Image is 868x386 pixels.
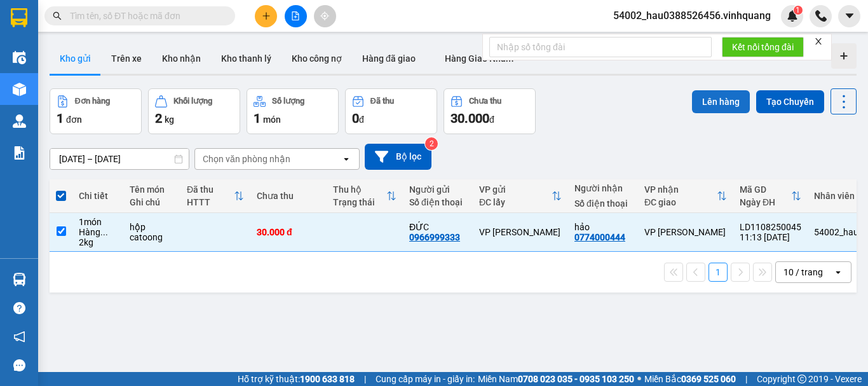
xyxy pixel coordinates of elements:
span: Miền Nam [478,372,634,386]
img: phone-icon [815,10,827,22]
th: Toggle SortBy [473,179,568,213]
div: 30.000 đ [257,227,320,237]
div: VP nhận [644,184,717,195]
button: Kho nhận [152,43,211,74]
span: notification [13,331,25,343]
div: 1 món [79,217,117,227]
button: Lên hàng [692,90,750,113]
div: Người gửi [409,184,466,195]
input: Select a date range. [50,149,189,169]
th: Toggle SortBy [733,179,808,213]
span: close [814,37,823,46]
div: Tạo kho hàng mới [831,43,857,69]
span: 2 [155,111,162,126]
img: solution-icon [13,146,26,160]
div: ĐỨC [409,222,466,232]
span: message [13,359,25,371]
div: 11:13 [DATE] [740,232,801,242]
div: Chưa thu [469,97,501,106]
div: Số điện thoại [574,198,632,209]
button: Đơn hàng1đơn [50,88,142,134]
div: Số lượng [272,97,304,106]
span: caret-down [844,10,855,22]
div: Khối lượng [173,97,212,106]
span: aim [320,11,329,20]
div: HTTT [187,197,234,207]
div: Tên món [130,184,174,195]
div: Hàng thông thường [79,227,117,237]
div: Chi tiết [79,191,117,201]
div: LD1108250045 [740,222,801,232]
span: file-add [291,11,300,20]
span: 1 [796,6,800,15]
span: Miền Bắc [644,372,736,386]
span: đ [359,114,364,125]
button: Tạo Chuyến [756,90,824,113]
button: Trên xe [101,43,152,74]
span: món [263,114,281,125]
span: 1 [57,111,64,126]
span: search [53,11,62,20]
div: ĐC lấy [479,197,552,207]
div: Đã thu [370,97,394,106]
button: plus [255,5,277,27]
span: | [745,372,747,386]
svg: open [341,154,351,164]
button: Kho thanh lý [211,43,281,74]
div: Chọn văn phòng nhận [203,153,290,165]
button: Chưa thu30.000đ [444,88,536,134]
span: question-circle [13,302,25,314]
img: warehouse-icon [13,273,26,286]
div: Mã GD [740,184,791,195]
span: | [364,372,366,386]
button: Khối lượng2kg [148,88,240,134]
button: file-add [285,5,307,27]
button: aim [314,5,336,27]
span: Hàng Giao Nhầm [445,53,513,64]
div: 2 kg [79,237,117,247]
input: Tìm tên, số ĐT hoặc mã đơn [70,9,220,23]
span: copyright [797,375,806,383]
img: logo-vxr [11,8,27,27]
strong: 0369 525 060 [681,374,736,384]
span: 1 [254,111,261,126]
th: Toggle SortBy [180,179,250,213]
div: 0966999333 [409,232,460,242]
span: ... [100,227,108,237]
svg: open [833,267,843,277]
div: Chưa thu [257,191,320,201]
span: 30.000 [451,111,489,126]
div: Ghi chú [130,197,174,207]
sup: 2 [425,137,438,150]
span: Kết nối tổng đài [732,40,794,54]
div: 10 / trang [783,266,823,279]
span: ⚪️ [637,376,641,382]
img: icon-new-feature [787,10,798,22]
div: Số điện thoại [409,197,466,207]
div: hảo [574,222,632,232]
div: 0774000444 [574,232,625,242]
span: Hỗ trợ kỹ thuật: [238,372,355,386]
button: Bộ lọc [365,144,431,170]
div: hộp catoong [130,222,174,242]
strong: 0708 023 035 - 0935 103 250 [518,374,634,384]
button: Hàng đã giao [352,43,426,74]
div: Đã thu [187,184,234,195]
input: Nhập số tổng đài [489,37,712,57]
button: caret-down [838,5,860,27]
th: Toggle SortBy [638,179,733,213]
img: warehouse-icon [13,51,26,64]
div: ĐC giao [644,197,717,207]
div: Người nhận [574,183,632,193]
th: Toggle SortBy [327,179,403,213]
div: Thu hộ [333,184,386,195]
sup: 1 [794,6,803,15]
button: 1 [709,263,728,282]
strong: 1900 633 818 [300,374,355,384]
div: Trạng thái [333,197,386,207]
span: 54002_hau0388526456.vinhquang [603,8,781,24]
button: Kho công nợ [281,43,352,74]
div: VP [PERSON_NAME] [644,227,727,237]
span: plus [262,11,271,20]
img: warehouse-icon [13,83,26,96]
